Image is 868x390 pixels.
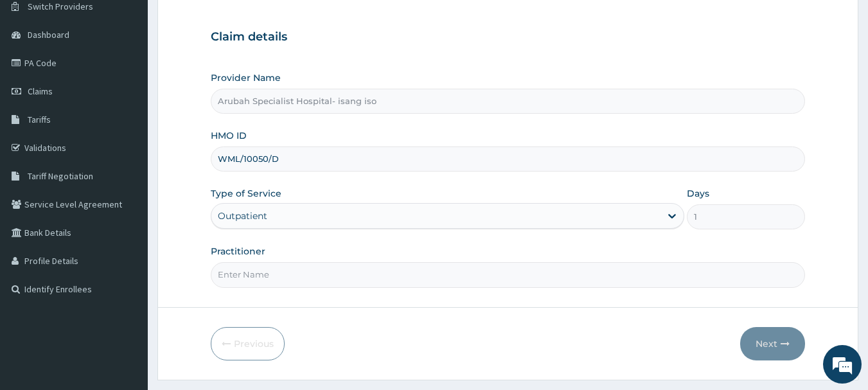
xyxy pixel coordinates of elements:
button: Next [740,327,805,360]
span: Claims [28,85,53,97]
span: Dashboard [28,29,69,40]
label: Days [687,187,709,200]
span: Tariffs [28,114,51,125]
button: Previous [211,327,285,360]
input: Enter HMO ID [211,146,806,172]
span: Switch Providers [28,1,93,12]
h3: Claim details [211,30,806,44]
label: Practitioner [211,245,265,258]
span: Tariff Negotiation [28,170,93,182]
label: Type of Service [211,187,281,200]
label: Provider Name [211,71,281,84]
div: Outpatient [218,209,267,222]
label: HMO ID [211,129,247,142]
input: Enter Name [211,262,806,287]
